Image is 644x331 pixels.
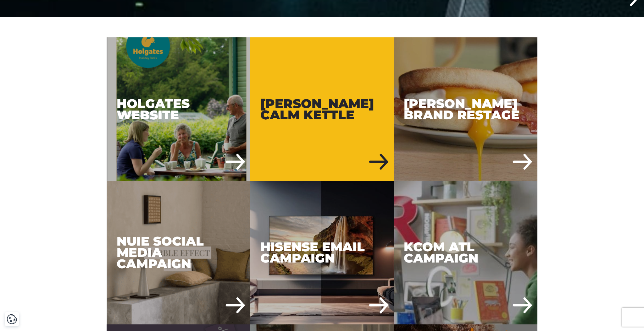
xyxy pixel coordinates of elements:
[250,181,394,324] a: Hisense Email Campaign Hisense Email Campaign
[394,37,537,181] div: [PERSON_NAME] Brand Restage
[250,37,394,181] div: [PERSON_NAME] Calm Kettle
[107,181,250,324] a: Nuie Social Media Campaign Nuie Social Media Campaign
[394,181,537,324] div: KCOM ATL Campaign
[250,181,394,324] div: Hisense Email Campaign
[107,37,250,181] div: Holgates Website
[250,37,394,181] a: Russell Hobbs Calm Kettle [PERSON_NAME] Calm Kettle
[394,37,537,181] a: Russell Hobbs Brand Restage [PERSON_NAME] Brand Restage
[7,314,17,324] img: Revisit consent button
[107,181,250,324] div: Nuie Social Media Campaign
[107,37,250,181] a: Holgates Website Holgates Website
[394,181,537,324] a: KCOM ATL Campaign KCOM ATL Campaign
[7,314,17,324] button: Cookie Settings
